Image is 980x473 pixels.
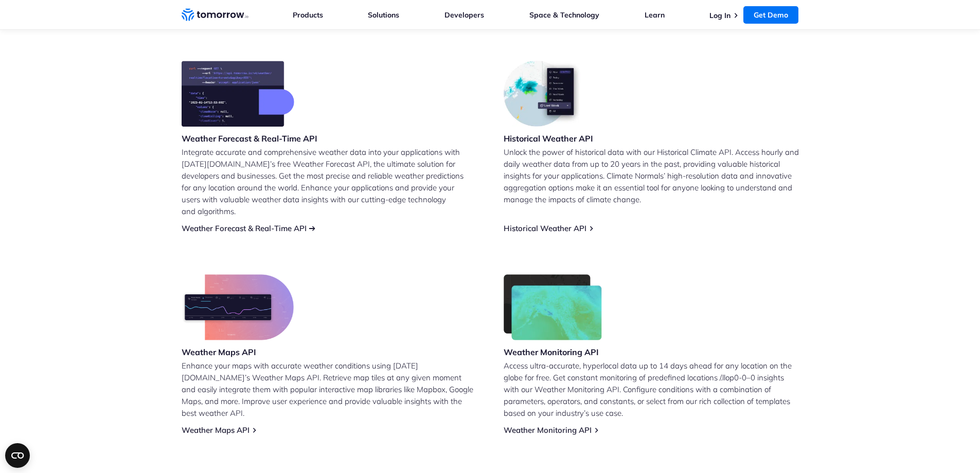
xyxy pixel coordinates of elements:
h3: Weather Maps API [182,346,294,358]
a: Developers [444,10,484,20]
a: Home link [182,7,248,23]
p: Enhance your maps with accurate weather conditions using [DATE][DOMAIN_NAME]’s Weather Maps API. ... [182,360,477,419]
a: Weather Forecast & Real-Time API [182,223,307,233]
a: Weather Monitoring API [504,425,592,435]
h3: Historical Weather API [504,133,593,144]
a: Products [293,10,323,20]
a: Solutions [368,10,399,20]
button: Open CMP widget [5,443,30,468]
a: Get Demo [743,6,798,24]
h3: Weather Monitoring API [504,346,602,358]
p: Unlock the power of historical data with our Historical Climate API. Access hourly and daily weat... [504,146,799,205]
a: Learn [645,10,665,20]
a: Weather Maps API [182,425,250,435]
h3: Weather Forecast & Real-Time API [182,133,317,144]
p: Access ultra-accurate, hyperlocal data up to 14 days ahead for any location on the globe for free... [504,360,799,419]
a: Space & Technology [529,10,599,20]
a: Historical Weather API [504,223,586,233]
p: Integrate accurate and comprehensive weather data into your applications with [DATE][DOMAIN_NAME]... [182,146,477,217]
a: Log In [709,11,730,20]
